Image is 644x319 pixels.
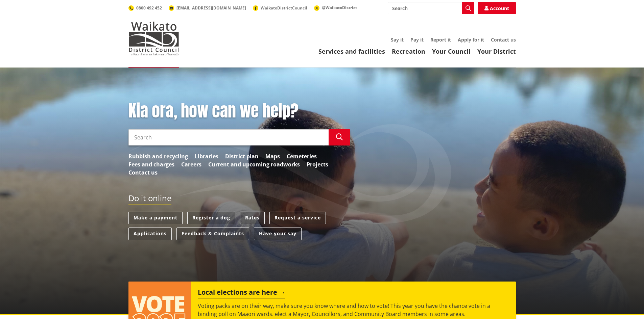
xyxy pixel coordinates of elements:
p: Voting packs are on their way, make sure you know where and how to vote! This year you have the c... [198,302,509,318]
h1: Kia ora, how can we help? [128,101,350,121]
a: Careers [181,160,201,168]
a: Services and facilities [318,47,385,55]
img: Waikato District Council - Te Kaunihera aa Takiwaa o Waikato [128,22,179,55]
a: Pay it [410,36,424,43]
a: Contact us [128,168,158,177]
a: District plan [225,152,259,160]
a: Recreation [392,47,425,55]
a: [EMAIL_ADDRESS][DOMAIN_NAME] [169,5,246,11]
a: 0800 492 452 [128,5,162,11]
a: WaikatoDistrictCouncil [253,5,307,11]
a: Your Council [432,47,471,55]
a: Projects [307,160,328,168]
h2: Local elections are here [198,288,285,298]
a: Rates [240,212,265,224]
a: Your District [477,47,516,55]
a: Rubbish and recycling [128,152,188,160]
a: Applications [128,228,172,240]
a: Apply for it [458,36,484,43]
a: Libraries [195,152,218,160]
input: Search input [128,129,329,145]
span: [EMAIL_ADDRESS][DOMAIN_NAME] [176,5,246,11]
a: Account [478,2,516,14]
a: Report it [430,36,451,43]
a: Register a dog [187,212,235,224]
a: Maps [265,152,280,160]
span: @WaikatoDistrict [322,5,357,10]
a: Have your say [254,228,302,240]
a: Say it [391,36,404,43]
a: Feedback & Complaints [176,228,249,240]
a: @WaikatoDistrict [314,5,357,10]
a: Cemeteries [287,152,317,160]
a: Request a service [269,212,326,224]
a: Contact us [491,36,516,43]
span: 0800 492 452 [136,5,162,11]
a: Fees and charges [128,160,174,168]
a: Current and upcoming roadworks [208,160,300,168]
a: Make a payment [128,212,183,224]
h2: Do it online [128,193,171,205]
input: Search input [388,2,474,14]
span: WaikatoDistrictCouncil [261,5,307,11]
